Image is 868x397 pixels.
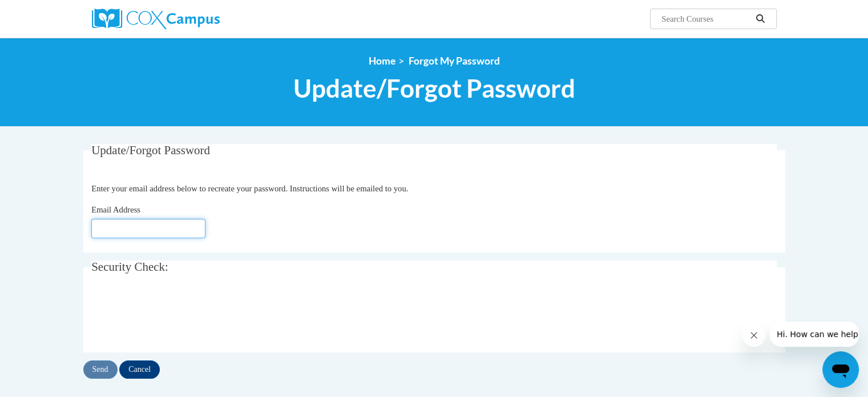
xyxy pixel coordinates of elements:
span: Forgot My Password [409,55,500,67]
span: Security Check: [91,260,168,274]
span: Email Address [91,205,140,214]
input: Email [91,219,205,238]
iframe: Message from company [770,322,859,347]
a: Cox Campus [92,9,309,29]
iframe: Close message [742,324,765,347]
iframe: Button to launch messaging window [822,351,859,388]
span: Update/Forgot Password [293,73,575,103]
a: Home [369,55,395,67]
input: Search Courses [660,12,752,26]
span: Hi. How can we help? [7,8,92,17]
button: Search [752,12,769,26]
img: Cox Campus [92,9,220,29]
span: Enter your email address below to recreate your password. Instructions will be emailed to you. [91,184,408,193]
iframe: reCAPTCHA [91,294,265,338]
span: Update/Forgot Password [91,143,210,157]
input: Cancel [119,360,160,379]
